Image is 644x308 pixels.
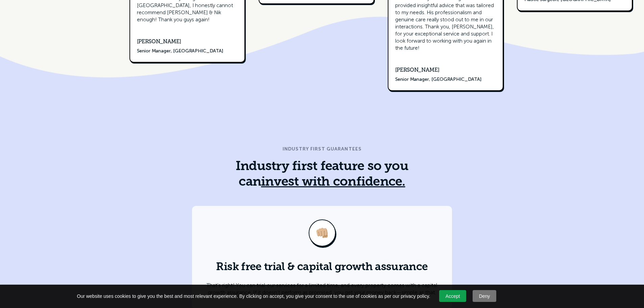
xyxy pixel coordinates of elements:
[395,65,482,75] p: [PERSON_NAME]
[283,145,361,153] div: INDUSTRY FIRST GUARANTEES
[137,37,223,47] p: [PERSON_NAME]
[439,290,466,302] a: Accept
[395,75,482,84] div: Senior Manager, [GEOGRAPHIC_DATA]
[206,282,438,296] p: That's right! You can trial our services for a limited time, and every property comes with a capi...
[77,293,430,300] span: Our website uses cookies to give you the best and most relevant experience. By clicking on accept...
[309,219,336,246] div: 👊🏼
[261,176,405,189] span: invest with confidence.
[216,260,428,275] h5: Risk free trial & capital growth assurance
[224,159,420,190] h3: Industry first feature so you can
[473,290,496,302] a: Deny
[137,47,223,55] div: Senior Manager, [GEOGRAPHIC_DATA]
